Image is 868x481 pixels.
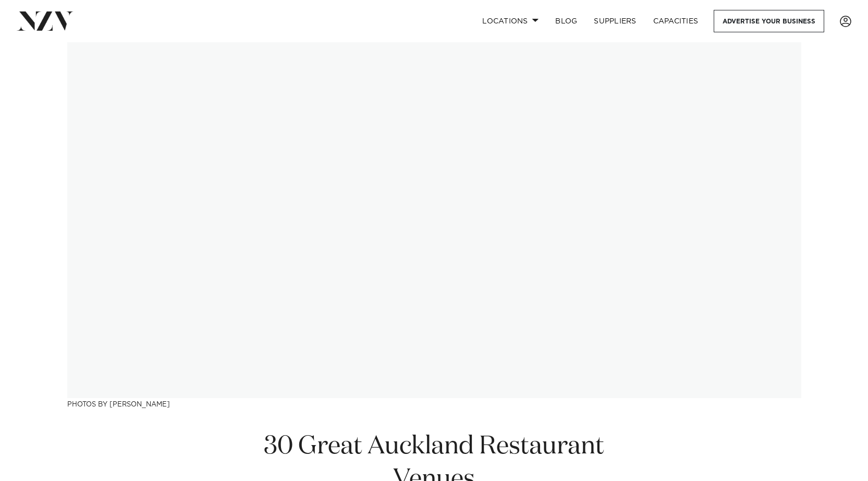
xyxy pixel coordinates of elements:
[67,398,801,409] h3: Photos by [PERSON_NAME]
[714,10,824,32] a: Advertise your business
[585,10,644,32] a: SUPPLIERS
[17,11,74,30] img: nzv-logo.png
[645,10,707,32] a: Capacities
[474,10,547,32] a: Locations
[547,10,585,32] a: BLOG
